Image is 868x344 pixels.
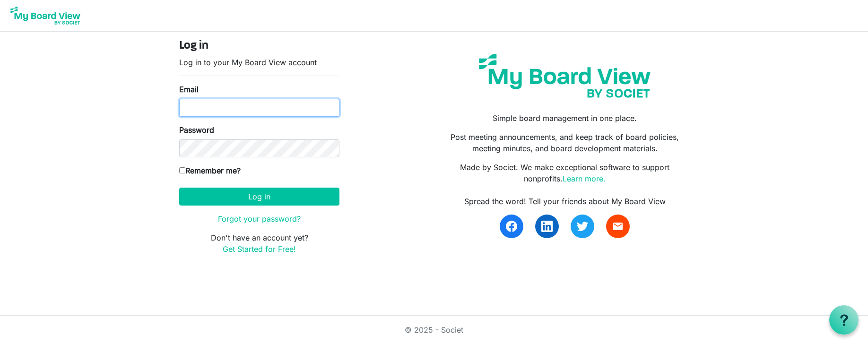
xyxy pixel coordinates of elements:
p: Made by Societ. We make exceptional software to support nonprofits. [441,162,689,184]
p: Post meeting announcements, and keep track of board policies, meeting minutes, and board developm... [441,131,689,154]
button: Log in [179,188,339,206]
label: Remember me? [179,165,241,176]
img: twitter.svg [577,221,588,232]
input: Remember me? [179,167,185,173]
a: Learn more. [563,174,606,183]
a: © 2025 - Societ [405,325,463,335]
span: email [612,221,624,232]
label: Password [179,124,214,136]
div: Spread the word! Tell your friends about My Board View [441,196,689,207]
label: Email [179,84,199,95]
p: Simple board management in one place. [441,112,689,124]
img: my-board-view-societ.svg [472,47,658,105]
a: Get Started for Free! [223,244,296,254]
p: Log in to your My Board View account [179,57,339,68]
img: facebook.svg [506,221,517,232]
h4: Log in [179,39,339,53]
img: My Board View Logo [8,4,83,27]
p: Don't have an account yet? [179,232,339,255]
img: linkedin.svg [541,221,553,232]
a: email [606,215,630,238]
a: Forgot your password? [218,214,301,224]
